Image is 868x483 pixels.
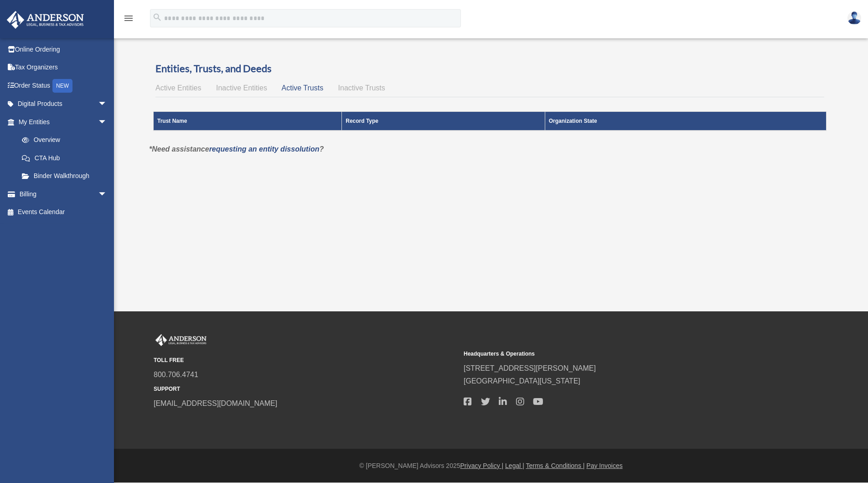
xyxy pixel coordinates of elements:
small: TOLL FREE [154,356,457,365]
span: Active Entities [155,84,201,92]
th: Organization State [545,112,826,131]
i: menu [123,13,134,24]
a: [STREET_ADDRESS][PERSON_NAME] [464,364,596,372]
img: Anderson Advisors Platinum Portal [154,334,208,346]
a: requesting an entity dissolution [209,145,320,153]
a: 800.706.4741 [154,371,198,378]
div: © [PERSON_NAME] Advisors 2025 [114,460,868,472]
span: Inactive Trusts [338,84,385,92]
a: [GEOGRAPHIC_DATA][US_STATE] [464,377,580,385]
a: menu [123,16,134,24]
a: Overview [13,131,112,149]
i: search [152,12,162,22]
th: Record Type [342,112,545,131]
a: Binder Walkthrough [13,167,116,185]
div: NEW [52,79,72,93]
a: Terms & Conditions | [526,462,585,469]
a: Tax Organizers [6,58,121,77]
a: CTA Hub [13,149,116,167]
a: Billingarrow_drop_down [6,185,121,203]
a: [EMAIL_ADDRESS][DOMAIN_NAME] [154,399,277,407]
a: Legal | [505,462,524,469]
a: Online Ordering [6,40,121,58]
a: Privacy Policy | [460,462,504,469]
small: Headquarters & Operations [464,349,767,359]
a: Pay Invoices [586,462,622,469]
th: Trust Name [154,112,342,131]
a: Events Calendar [6,203,121,221]
a: My Entitiesarrow_drop_down [6,113,116,131]
span: Active Trusts [282,84,324,92]
img: User Pic [847,11,861,25]
a: Order StatusNEW [6,76,121,95]
a: Digital Productsarrow_drop_down [6,95,121,113]
em: *Need assistance ? [149,145,324,153]
h3: Entities, Trusts, and Deeds [155,62,824,76]
span: arrow_drop_down [98,95,116,114]
small: SUPPORT [154,384,457,394]
span: Inactive Entities [216,84,267,92]
span: arrow_drop_down [98,113,116,131]
img: Anderson Advisors Platinum Portal [4,11,87,29]
span: arrow_drop_down [98,185,116,204]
